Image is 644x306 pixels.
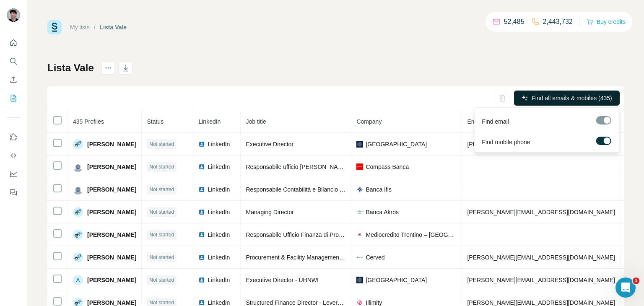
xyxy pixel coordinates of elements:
div: A [73,275,83,285]
img: Avatar [73,252,83,262]
button: Enrich CSV [7,72,20,87]
p: 52,485 [504,17,525,27]
span: Cerved [366,253,384,262]
img: Avatar [73,184,83,194]
span: [PERSON_NAME][EMAIL_ADDRESS][DOMAIN_NAME] [467,141,615,148]
img: LinkedIn logo [198,141,205,148]
li: / [94,23,96,31]
span: Executive Director [246,141,293,148]
img: Avatar [7,8,20,22]
span: [PERSON_NAME] [87,276,136,284]
span: LinkedIn [208,253,230,262]
img: Avatar [73,207,83,217]
span: Responsabile Ufficio Finanza di Progetto [246,231,352,238]
span: [PERSON_NAME][EMAIL_ADDRESS][DOMAIN_NAME] [467,209,615,215]
span: 1 [633,277,639,284]
img: Avatar [73,139,83,149]
span: LinkedIn [208,276,230,284]
button: actions [101,61,115,75]
img: company-logo [356,231,363,238]
button: Dashboard [7,166,20,182]
span: Find email [482,117,509,126]
span: Job title [246,118,266,125]
span: Compass Banca [366,163,409,171]
img: company-logo [356,186,363,193]
span: LinkedIn [208,163,230,171]
img: company-logo [356,141,363,148]
span: [PERSON_NAME] [87,140,136,148]
span: Structured Finance Director - Leveraged and Acquisition Finance [246,299,414,306]
span: Responsabile ufficio [PERSON_NAME] credito [246,163,367,170]
span: Not started [149,231,174,239]
span: [GEOGRAPHIC_DATA] [366,276,427,284]
span: Not started [149,276,174,284]
button: Find all emails & mobiles (435) [514,91,620,106]
span: Not started [149,254,174,261]
span: Managing Director [246,209,293,215]
button: Search [7,54,20,69]
img: LinkedIn logo [198,254,205,261]
span: LinkedIn [208,208,230,216]
span: Procurement & Facility Management Director [246,254,363,261]
span: Not started [149,208,174,216]
img: company-logo [356,163,363,170]
span: LinkedIn [208,185,230,194]
span: Company [356,118,382,125]
span: [PERSON_NAME] [87,163,136,171]
iframe: Intercom live chat [615,277,636,298]
button: Use Surfe API [7,148,20,163]
span: [GEOGRAPHIC_DATA] [366,140,427,148]
img: Surfe Logo [47,20,62,34]
button: My lists [7,91,20,106]
img: company-logo [356,254,363,261]
img: Avatar [73,162,83,172]
div: Lista Vale [100,23,127,31]
span: [PERSON_NAME][EMAIL_ADDRESS][DOMAIN_NAME] [467,277,615,283]
button: Use Surfe on LinkedIn [7,130,20,145]
h1: Lista Vale [47,61,94,75]
span: [PERSON_NAME] [87,185,136,194]
img: LinkedIn logo [198,277,205,283]
span: Status [147,118,164,125]
img: LinkedIn logo [198,163,205,170]
img: LinkedIn logo [198,209,205,215]
span: Mediocredito Trentino – [GEOGRAPHIC_DATA] [366,231,457,239]
span: Banca Ifis [366,185,391,194]
span: LinkedIn [208,231,230,239]
span: [PERSON_NAME] [87,253,136,262]
img: Avatar [73,230,83,240]
span: 435 Profiles [73,118,104,125]
p: 2,443,732 [543,17,573,27]
span: Not started [149,163,174,171]
span: Not started [149,140,174,148]
span: Not started [149,186,174,193]
span: Responsabile Contabilità e Bilancio - Gruppo Banca Ifis [246,186,390,193]
span: LinkedIn [208,140,230,148]
img: LinkedIn logo [198,231,205,238]
img: company-logo [356,277,363,283]
button: Feedback [7,185,20,200]
img: LinkedIn logo [198,186,205,193]
span: LinkedIn [198,118,221,125]
img: company-logo [356,299,363,306]
span: Executive Director - UHNWI [246,277,318,283]
span: [PERSON_NAME] [87,231,136,239]
button: Quick start [7,35,20,50]
span: [PERSON_NAME] [87,208,136,216]
span: [PERSON_NAME][EMAIL_ADDRESS][DOMAIN_NAME] [467,254,615,261]
span: [PERSON_NAME][EMAIL_ADDRESS][DOMAIN_NAME] [467,299,615,306]
img: company-logo [356,209,363,215]
span: Banca Akros [366,208,399,216]
a: My lists [70,24,90,31]
button: Buy credits [587,16,626,28]
span: Find all emails & mobiles (435) [532,94,612,102]
span: Email [467,118,482,125]
span: Find mobile phone [482,138,530,146]
img: LinkedIn logo [198,299,205,306]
